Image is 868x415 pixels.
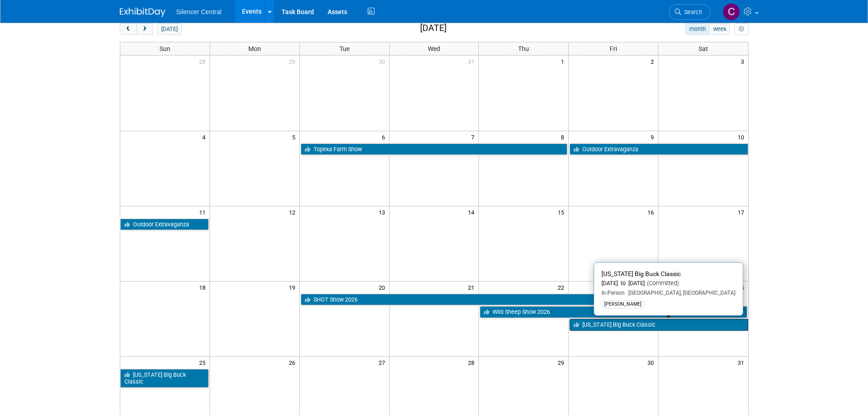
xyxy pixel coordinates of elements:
span: 15 [557,206,568,218]
span: 10 [737,131,748,143]
span: Mon [248,45,261,52]
span: (Committed) [645,280,679,287]
span: Silencer Central [176,8,222,15]
span: 4 [201,131,210,143]
button: week [709,23,730,35]
span: 6 [381,131,389,143]
span: 30 [647,357,658,368]
span: 11 [198,206,210,218]
span: 31 [737,357,748,368]
span: [US_STATE] Big Buck Classic [601,270,681,277]
a: [US_STATE] Big Buck Classic [570,319,748,331]
span: 29 [288,56,299,67]
button: month [685,23,709,35]
span: 9 [650,131,658,143]
span: 28 [467,357,478,368]
span: 17 [737,206,748,218]
span: 3 [740,56,748,67]
span: 30 [378,56,389,67]
a: SHOT Show 2026 [301,294,657,306]
span: 20 [378,282,389,293]
span: 31 [467,56,478,67]
h2: [DATE] [420,23,447,33]
span: 13 [378,206,389,218]
button: prev [120,23,137,35]
button: myCustomButton [734,23,748,35]
span: Search [681,9,702,15]
div: [PERSON_NAME] [601,300,644,308]
i: Personalize Calendar [739,26,745,32]
span: Wed [428,45,440,52]
span: 27 [378,357,389,368]
span: 19 [288,282,299,293]
span: Sat [699,45,708,52]
div: [DATE] to [DATE] [601,280,735,287]
a: [US_STATE] Big Buck Classic [120,369,209,388]
span: 29 [557,357,568,368]
span: 25 [198,357,210,368]
span: 21 [467,282,478,293]
img: ExhibitDay [120,8,165,17]
span: 22 [557,282,568,293]
span: 16 [647,206,658,218]
span: 2 [650,56,658,67]
span: 8 [560,131,568,143]
span: [GEOGRAPHIC_DATA], [GEOGRAPHIC_DATA] [625,290,735,296]
span: 14 [467,206,478,218]
a: Outdoor Extravaganza [120,219,209,231]
a: Wild Sheep Show 2026 [480,306,747,318]
span: 18 [198,282,210,293]
a: Search [669,4,711,20]
img: Cade Cox [723,3,740,20]
span: 1 [560,56,568,67]
span: 12 [288,206,299,218]
span: Sun [159,45,170,52]
span: 7 [470,131,478,143]
button: next [136,23,153,35]
span: 26 [288,357,299,368]
span: Thu [518,45,529,52]
span: 5 [291,131,299,143]
button: [DATE] [157,23,181,35]
span: Fri [610,45,617,52]
a: Topeka Farm Show [301,143,568,155]
span: Tue [339,45,349,52]
a: Outdoor Extravaganza [570,143,748,155]
span: 28 [198,56,210,67]
span: In-Person [601,290,625,296]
